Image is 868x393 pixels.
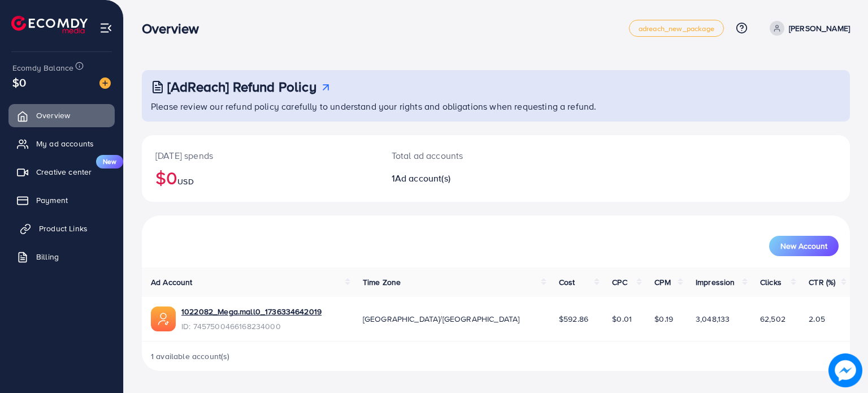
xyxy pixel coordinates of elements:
[36,195,68,206] span: Payment
[99,77,111,89] img: image
[363,313,520,325] span: [GEOGRAPHIC_DATA]/[GEOGRAPHIC_DATA]
[760,277,782,288] span: Clicks
[167,79,316,95] h3: [AdReach] Refund Policy
[8,245,115,268] a: Billing
[12,74,26,90] span: $0
[8,132,115,155] a: My ad accounts
[155,167,364,188] h2: $0
[612,277,627,288] span: CPC
[151,351,230,362] span: 1 available account(s)
[760,313,785,325] span: 62,502
[780,242,827,250] span: New Account
[612,313,632,325] span: $0.01
[696,277,735,288] span: Impression
[8,189,115,211] a: Payment
[629,20,724,37] a: adreach_new_package
[36,251,59,262] span: Billing
[151,277,193,288] span: Ad Account
[12,62,73,74] span: Ecomdy Balance
[769,236,839,256] button: New Account
[363,277,401,288] span: Time Zone
[809,277,835,288] span: CTR (%)
[181,306,322,317] a: 1022082_Mega.mall0_1736334642019
[36,138,94,149] span: My ad accounts
[8,217,115,240] a: Product Links
[151,306,176,331] img: ic-ads-acc.e4c84228.svg
[392,173,541,184] h2: 1
[809,313,825,325] span: 2.05
[654,313,673,325] span: $0.19
[39,223,88,234] span: Product Links
[828,353,862,387] img: image
[765,21,850,36] a: [PERSON_NAME]
[36,166,92,178] span: Creative center
[8,104,115,127] a: Overview
[99,21,112,34] img: menu
[155,149,364,162] p: [DATE] spends
[8,161,115,183] a: Creative centerNew
[177,176,193,187] span: USD
[654,277,670,288] span: CPM
[395,172,450,184] span: Ad account(s)
[151,100,843,113] p: Please review our refund policy carefully to understand your rights and obligations when requesti...
[96,155,123,169] span: New
[142,20,208,37] h3: Overview
[181,321,322,332] span: ID: 7457500466168234000
[36,110,70,121] span: Overview
[559,313,588,325] span: $592.86
[696,313,730,325] span: 3,048,133
[559,277,575,288] span: Cost
[392,149,541,162] p: Total ad accounts
[11,16,88,33] img: logo
[789,21,850,35] p: [PERSON_NAME]
[639,25,714,32] span: adreach_new_package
